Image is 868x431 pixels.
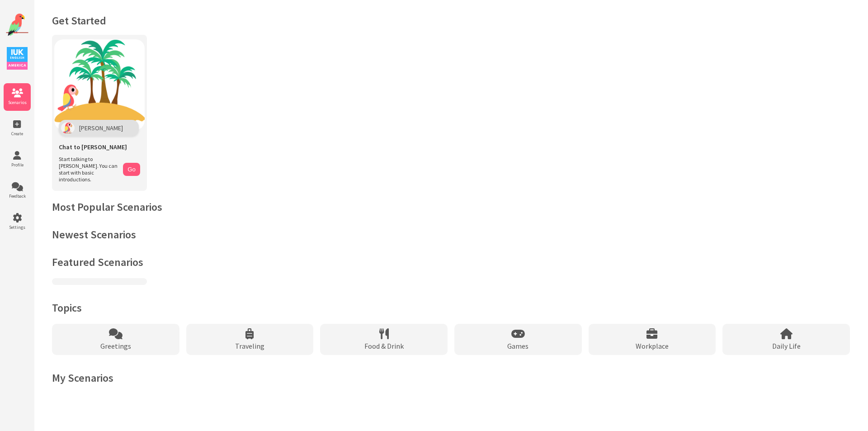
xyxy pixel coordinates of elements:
h2: Newest Scenarios [52,227,850,242]
span: Create [4,131,31,137]
span: Chat to [PERSON_NAME] [59,143,127,151]
span: Daily Life [772,341,801,350]
img: Website Logo [6,14,28,36]
span: Start talking to [PERSON_NAME]. You can start with basic introductions. [59,156,118,183]
img: Chat with Polly [54,39,145,130]
span: Scenarios [4,99,31,105]
button: Go [123,163,140,176]
h2: Topics [52,301,850,315]
h2: Most Popular Scenarios [52,200,850,214]
span: Profile [4,162,31,168]
h2: My Scenarios [52,371,850,385]
img: Polly [61,122,75,134]
img: IUK Logo [7,47,28,70]
h2: Featured Scenarios [52,255,850,269]
span: Games [507,341,528,350]
span: Feedback [4,193,31,199]
span: Traveling [235,341,264,350]
span: Food & Drink [364,341,404,350]
span: [PERSON_NAME] [79,124,123,132]
h1: Get Started [52,14,850,28]
span: Settings [4,224,31,230]
span: Workplace [636,341,669,350]
span: Greetings [100,341,131,350]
